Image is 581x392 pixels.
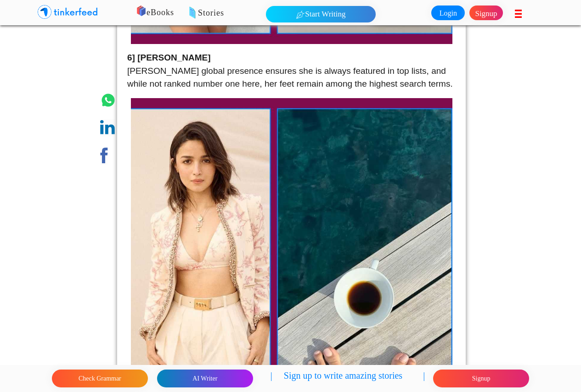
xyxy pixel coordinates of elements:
[431,6,465,20] a: Login
[52,370,148,387] button: Check Grammar
[160,7,416,20] p: Stories
[127,51,456,91] p: [PERSON_NAME] global presence ensures she is always featured in top lists, and while not ranked n...
[124,6,380,19] p: eBooks
[266,6,376,22] button: Start Writing
[157,370,253,387] button: AI Writer
[271,369,425,388] p: | Sign up to write amazing stories |
[469,6,503,20] a: Signup
[433,370,529,387] button: Signup
[100,92,116,108] img: whatsapp.png
[127,53,211,62] strong: 6] [PERSON_NAME]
